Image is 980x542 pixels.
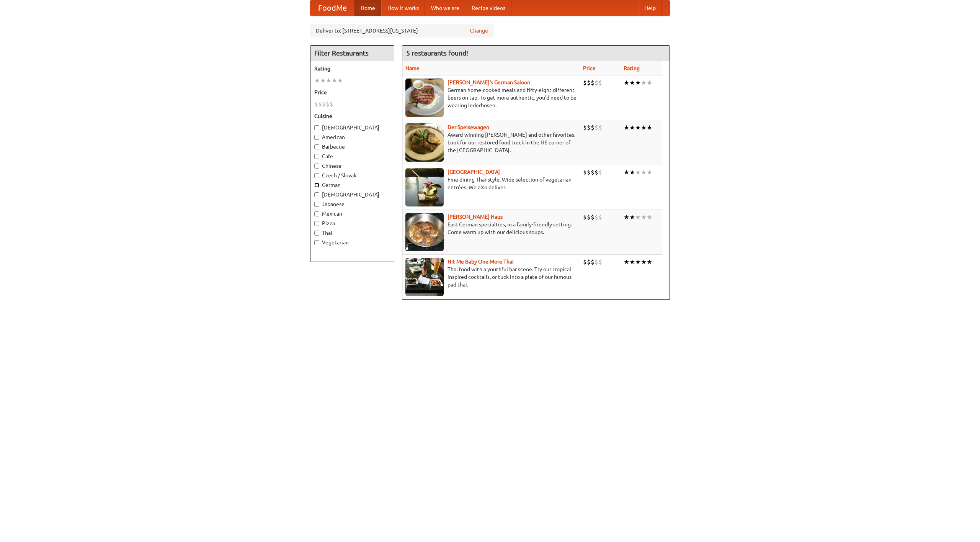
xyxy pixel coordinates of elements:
li: $ [583,258,587,266]
input: Vegetarian [314,240,319,245]
li: ★ [629,258,635,266]
a: Home [354,0,381,16]
label: American [314,133,390,141]
input: Mexican [314,211,319,216]
p: Thai food with a youthful bar scene. Try our tropical inspired cocktails, or tuck into a plate of... [405,265,577,288]
li: ★ [337,76,343,85]
input: Cafe [314,154,319,159]
input: Thai [314,231,319,236]
li: ★ [624,258,629,266]
label: [DEMOGRAPHIC_DATA] [314,124,390,131]
li: ★ [629,213,635,221]
li: $ [591,168,595,177]
label: [DEMOGRAPHIC_DATA] [314,191,390,198]
li: $ [595,258,598,266]
h5: Rating [314,65,390,72]
li: ★ [641,123,647,132]
li: $ [587,79,591,87]
h5: Cuisine [314,112,390,120]
li: $ [591,258,595,266]
li: ★ [624,79,629,87]
li: ★ [641,168,647,177]
li: $ [587,123,591,132]
li: ★ [647,213,652,221]
li: ★ [635,258,641,266]
input: Pizza [314,221,319,226]
li: ★ [314,76,320,85]
li: $ [598,123,602,132]
a: FoodMe [310,0,354,16]
label: Chinese [314,162,390,170]
a: Name [405,65,420,71]
a: Price [583,65,596,71]
a: Hit Me Baby One More Thai [448,259,514,265]
a: How it works [381,0,425,16]
li: $ [595,213,598,221]
li: $ [595,168,598,177]
li: ★ [647,123,652,132]
img: speisewagen.jpg [405,123,444,162]
li: $ [318,100,322,108]
label: Mexican [314,210,390,218]
li: ★ [647,168,652,177]
label: Japanese [314,200,390,208]
li: ★ [624,168,629,177]
li: ★ [629,168,635,177]
label: Vegetarian [314,239,390,246]
a: Change [470,27,488,34]
input: Barbecue [314,144,319,149]
label: Pizza [314,219,390,227]
li: $ [598,79,602,87]
input: German [314,183,319,188]
img: kohlhaus.jpg [405,213,444,251]
h5: Price [314,88,390,96]
li: ★ [635,79,641,87]
input: [DEMOGRAPHIC_DATA] [314,125,319,130]
a: Rating [624,65,640,71]
input: American [314,135,319,140]
li: $ [591,213,595,221]
li: $ [583,123,587,132]
input: [DEMOGRAPHIC_DATA] [314,192,319,197]
li: ★ [624,213,629,221]
a: Help [638,0,662,16]
li: $ [595,123,598,132]
li: $ [322,100,326,108]
input: Czech / Slovak [314,173,319,178]
label: Czech / Slovak [314,172,390,179]
h4: Filter Restaurants [310,46,394,61]
li: ★ [635,213,641,221]
a: [GEOGRAPHIC_DATA] [448,169,500,175]
p: East German specialties, in a family-friendly setting. Come warm up with our delicious soups. [405,221,577,236]
li: ★ [641,258,647,266]
li: ★ [629,123,635,132]
li: $ [314,100,318,108]
p: German home-cooked meals and fifty-eight different beers on tap. To get more authentic, you'd nee... [405,86,577,109]
b: Der Speisewagen [448,124,489,130]
li: ★ [635,168,641,177]
li: $ [591,123,595,132]
li: $ [583,79,587,87]
div: Deliver to: [STREET_ADDRESS][US_STATE] [310,24,494,38]
li: $ [583,213,587,221]
p: Fine dining Thai-style. Wide selection of vegetarian entrées. We also deliver. [405,176,577,191]
li: ★ [641,79,647,87]
img: esthers.jpg [405,79,444,117]
li: ★ [647,79,652,87]
li: $ [598,168,602,177]
li: $ [587,213,591,221]
li: $ [583,168,587,177]
ng-pluralize: 5 restaurants found! [406,49,468,57]
li: ★ [647,258,652,266]
input: Chinese [314,164,319,169]
li: $ [595,79,598,87]
li: $ [587,258,591,266]
p: Award-winning [PERSON_NAME] and other favorites. Look for our restored food truck in the NE corne... [405,131,577,154]
label: Cafe [314,152,390,160]
a: Who we are [425,0,465,16]
a: [PERSON_NAME]'s German Saloon [448,79,530,85]
li: ★ [629,79,635,87]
